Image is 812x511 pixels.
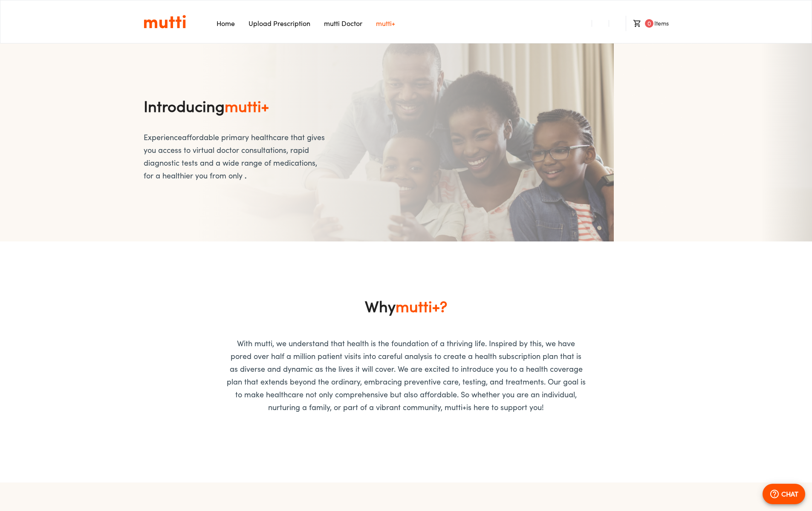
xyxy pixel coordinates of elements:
h1: Introducing [144,97,377,116]
strong: . [245,171,246,180]
p: With mutti, we understand that health is the foundation of a thriving life. Inspired by this, we ... [226,337,586,413]
a: Navigates to Prescription Upload Page [249,19,310,28]
span: 0 [645,19,653,28]
button: CHAT [763,484,805,504]
span: mutti+? [396,297,447,316]
img: Logo [144,14,186,29]
p: Experience affordable primary healthcare that gives you access to virtual doctor consultations, r... [144,127,328,189]
a: Link on the logo navigates to HomePage [144,14,186,29]
p: CHAT [781,489,798,499]
h2: Why [144,297,669,316]
a: Navigates to mutti doctor website [324,19,362,28]
span: mutti+ [225,97,269,116]
a: Navigates to Home Page [217,19,235,28]
a: Navigates to mutti+ page [376,19,395,28]
li: Items [626,16,668,31]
